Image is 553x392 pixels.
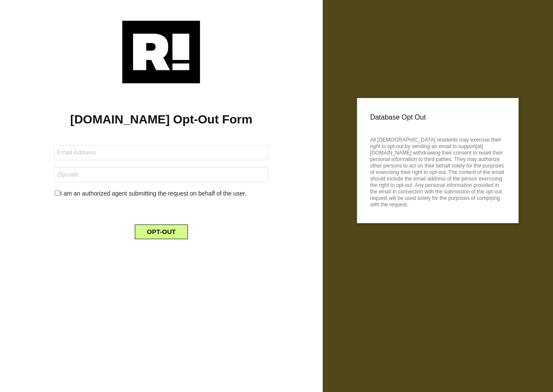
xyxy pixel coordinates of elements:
div: I am an authorized agent submitting the request on behalf of the user. [48,189,274,198]
p: All [DEMOGRAPHIC_DATA] residents may exercise their right to opt-out by sending an email to suppo... [370,134,505,208]
input: Email Address [54,145,268,160]
h1: [DOMAIN_NAME] Opt-Out Form [13,112,310,127]
input: Zipcode [54,167,268,182]
img: Retention.com [122,21,200,83]
p: Database Opt Out [370,111,505,124]
button: OPT-OUT [135,224,188,239]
